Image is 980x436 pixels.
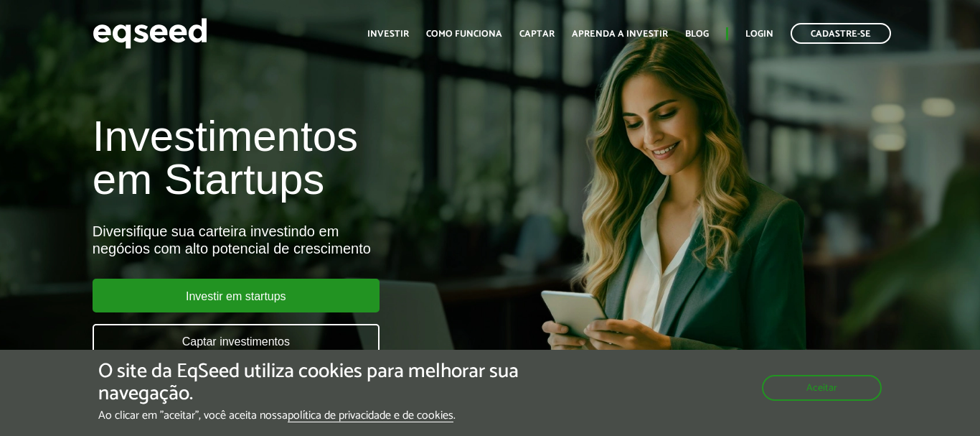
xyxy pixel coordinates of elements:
[572,29,668,39] a: Aprenda a investir
[93,223,561,257] div: Diversifique sua carteira investindo em negócios com alto potencial de crescimento
[93,279,380,312] a: Investir em startups
[791,23,891,44] a: Cadastre-se
[93,115,561,201] h1: Investimentos em Startups
[762,375,882,401] button: Aceitar
[519,29,555,39] a: Captar
[98,361,569,405] h5: O site da EqSeed utiliza cookies para melhorar sua navegação.
[93,14,207,52] img: EqSeed
[426,29,502,39] a: Como funciona
[98,409,569,422] p: Ao clicar em "aceitar", você aceita nossa .
[288,410,453,422] a: política de privacidade e de cookies
[93,324,380,358] a: Captar investimentos
[685,29,709,39] a: Blog
[367,29,409,39] a: Investir
[745,29,773,39] a: Login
